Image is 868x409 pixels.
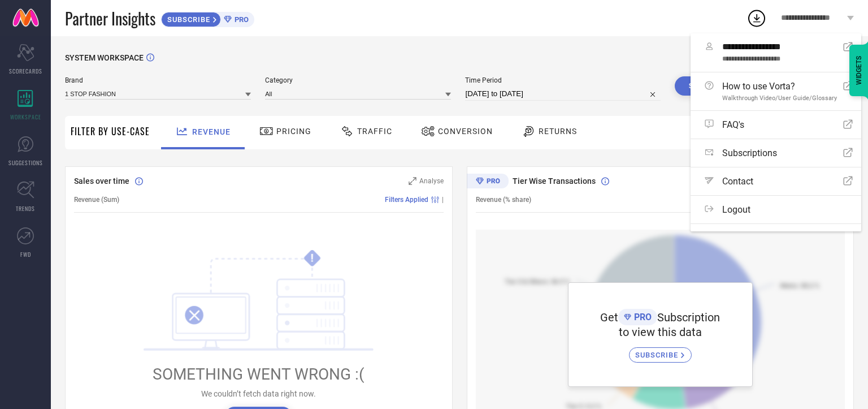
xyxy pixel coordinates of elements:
tspan: ! [311,252,314,265]
span: Revenue (% share) [476,196,531,204]
span: TRENDS [16,204,35,213]
div: Premium [467,174,509,191]
a: SUBSCRIBEPRO [161,9,254,27]
span: Analyse [419,177,444,185]
span: Conversion [438,127,493,136]
span: SCORECARDS [9,67,42,75]
a: SUBSCRIBE [629,339,692,363]
span: PRO [232,15,249,24]
span: Brand [65,76,251,84]
span: SYSTEM WORKSPACE [65,53,144,62]
span: | [442,196,444,204]
a: Subscriptions [691,139,861,167]
span: Contact [722,176,753,187]
button: Search [675,76,736,96]
span: to view this data [619,325,702,339]
span: Revenue [192,127,231,136]
svg: Zoom [409,177,416,185]
span: Subscription [657,311,720,324]
span: Filters Applied [385,196,428,204]
span: We couldn’t fetch data right now. [201,389,316,398]
span: Filter By Use-Case [71,124,150,138]
span: Revenue (Sum) [74,196,119,204]
div: Open download list [747,8,767,28]
span: PRO [631,312,652,322]
a: Contact [691,167,861,195]
span: SUBSCRIBE [635,351,681,359]
span: SOMETHING WENT WRONG :( [153,365,364,384]
span: SUBSCRIBE [162,15,213,24]
a: How to use Vorta?Walkthrough Video/User Guide/Glossary [691,72,861,110]
span: Traffic [357,127,392,136]
span: SUGGESTIONS [8,158,43,167]
span: FWD [20,250,31,259]
span: Sales over time [74,176,129,186]
span: How to use Vorta? [722,81,837,92]
span: Pricing [276,127,311,136]
span: Subscriptions [722,148,777,158]
span: Get [600,311,618,324]
span: Walkthrough Video/User Guide/Glossary [722,94,837,102]
input: Select time period [465,87,660,101]
span: WORKSPACE [10,113,41,121]
span: Tier Wise Transactions [513,176,596,186]
a: FAQ's [691,111,861,139]
span: FAQ's [722,119,744,130]
span: Returns [539,127,577,136]
span: Category [265,76,451,84]
span: Partner Insights [65,7,155,30]
span: Time Period [465,76,660,84]
span: Logout [722,204,750,215]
